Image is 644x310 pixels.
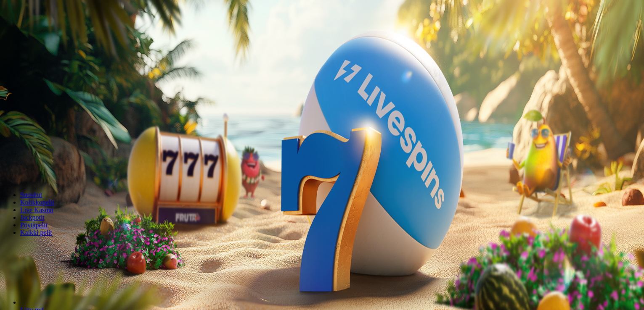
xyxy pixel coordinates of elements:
[20,206,53,213] a: Live Kasino
[20,214,45,221] a: Jackpotit
[3,177,641,252] header: Lobby
[20,221,48,229] a: Pöytäpelit
[20,229,52,236] a: Kaikki pelit
[20,199,54,206] a: Kolikkopelit
[3,177,641,236] nav: Lobby
[20,191,42,198] a: Suositut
